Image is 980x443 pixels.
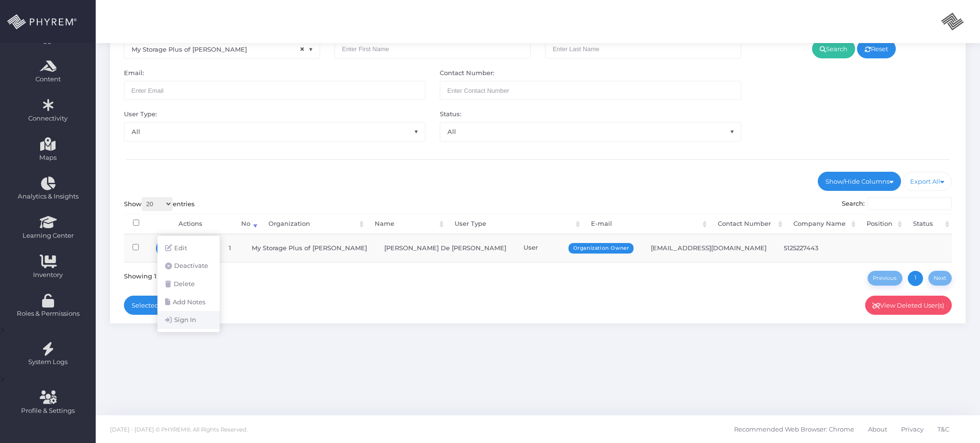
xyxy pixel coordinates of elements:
div: Showing 1 to 1 of 1 entries [124,269,205,281]
a: Sign In [157,311,220,329]
span: All [440,122,741,141]
span: Analytics & Insights [6,192,89,201]
label: Search: [842,197,952,210]
span: Inventory [6,270,89,280]
label: Status: [440,110,461,119]
td: My Storage Plus of [PERSON_NAME] [243,234,376,262]
span: [DATE] - [DATE] © PHYREM®. All Rights Reserved. [110,426,247,433]
span: Connectivity [6,114,89,123]
span: Maps [39,153,56,163]
input: Enter Email [124,81,425,100]
th: Company Name: activate to sort column ascending [785,214,858,234]
a: Deactivate [157,257,220,275]
span: × [300,44,305,55]
a: Show/Hide Columns [818,172,901,191]
input: Enter Last Name [545,40,741,59]
span: All [124,122,425,141]
input: Maximum of 10 digits required [440,81,741,100]
a: Delete [157,275,220,293]
a: Reset [857,39,896,58]
a: Add Notes [157,293,220,311]
span: T&C [937,420,949,440]
a: Search [812,39,855,58]
span: System Logs [6,357,89,367]
span: Privacy [901,420,924,440]
span: Roles & Permissions [6,309,89,319]
label: Contact Number: [440,68,494,78]
span: Profile & Settings [21,406,75,416]
span: About [868,420,887,440]
span: Content [6,75,89,84]
label: Email: [124,68,144,78]
th: User Type: activate to sort column ascending [446,214,582,234]
label: User Type: [124,110,157,119]
a: Actions [156,239,209,258]
a: Edit [157,239,220,257]
span: Recommended Web Browser: Chrome [734,420,854,440]
th: No: activate to sort column ascending [232,214,260,234]
th: E-mail: activate to sort column ascending [582,214,709,234]
td: 5125227443 [775,234,846,262]
span: Learning Center [6,231,89,241]
span: All [440,122,741,141]
a: 1 [908,271,923,286]
td: [EMAIL_ADDRESS][DOMAIN_NAME] [642,234,775,262]
td: [PERSON_NAME] De [PERSON_NAME] [376,234,515,262]
td: 1 [217,234,243,262]
th: Status: activate to sort column ascending [904,214,952,234]
div: User [523,243,634,253]
th: Position: activate to sort column ascending [858,214,904,234]
a: Selected [124,296,170,315]
span: Organization Owner [568,243,634,254]
input: Search: [868,197,952,210]
th: Name: activate to sort column ascending [366,214,446,234]
span: My Storage Plus of [PERSON_NAME] [124,40,320,58]
th: Contact Number: activate to sort column ascending [709,214,784,234]
th: Organization: activate to sort column ascending [260,214,366,234]
span: All [124,122,425,141]
label: Show entries [124,197,195,211]
select: Showentries [142,197,173,211]
th: Actions [149,214,231,234]
a: View Deleted User(s) [865,296,952,315]
input: Enter First Name [334,40,531,59]
a: Export All [903,172,952,191]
